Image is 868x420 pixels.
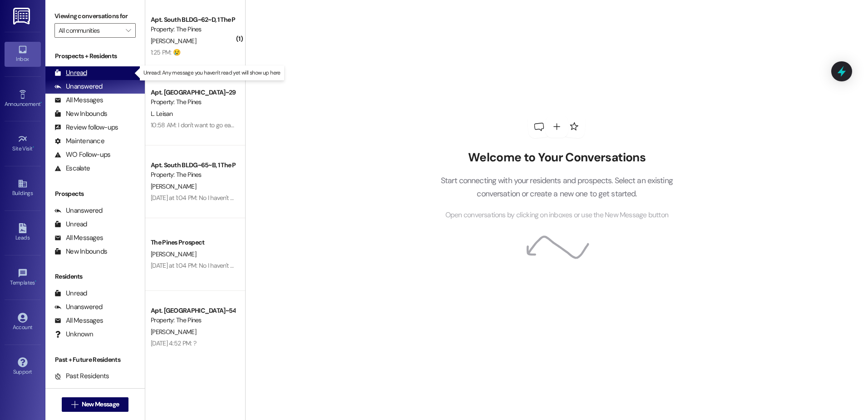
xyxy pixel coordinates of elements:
[59,23,121,38] input: All communities
[54,316,103,325] div: All Messages
[5,42,41,66] a: Inbox
[54,123,118,132] div: Review follow-ups
[151,25,235,34] div: Property: The Pines
[54,206,103,215] div: Unanswered
[151,261,296,270] div: [DATE] at 1:04 PM: No I haven't been able to find anyone
[5,265,41,290] a: Templates •
[45,51,145,61] div: Prospects + Residents
[54,109,107,119] div: New Inbounds
[54,9,136,23] label: Viewing conversations for
[54,68,87,78] div: Unread
[54,233,103,243] div: All Messages
[5,131,41,156] a: Site Visit •
[5,176,41,200] a: Buildings
[45,272,145,281] div: Residents
[54,302,103,312] div: Unanswered
[151,110,173,118] span: L. Leisan
[151,15,235,25] div: Apt. South BLDG~62~D, 1 The Pines (Men's) South
[45,189,145,199] div: Prospects
[54,289,87,298] div: Unread
[54,220,87,229] div: Unread
[151,97,235,107] div: Property: The Pines
[445,210,668,221] span: Open conversations by clicking on inboxes or use the New Message button
[5,220,41,245] a: Leads
[151,37,196,45] span: [PERSON_NAME]
[33,144,34,150] span: •
[143,69,281,77] p: Unread: Any message you haven't read yet will show up here
[151,121,383,129] div: 10:58 AM: I don't want to go earlier, I love The Pines. Please allow me to stay till the last 😊
[126,27,131,34] i: 
[151,88,235,97] div: Apt. [GEOGRAPHIC_DATA]~29~D, 1 The Pines (Men's) South
[151,328,196,336] span: [PERSON_NAME]
[151,170,235,180] div: Property: The Pines
[54,164,90,173] div: Escalate
[13,8,32,25] img: ResiDesk Logo
[151,250,196,258] span: [PERSON_NAME]
[82,400,119,409] span: New Message
[151,48,180,56] div: 1:25 PM: 😢
[5,355,41,379] a: Support
[54,330,93,339] div: Unknown
[151,160,235,170] div: Apt. South BLDG~65~B, 1 The Pines (Men's) South
[151,339,196,347] div: [DATE] 4:52 PM: ?
[62,397,129,412] button: New Message
[151,306,235,315] div: Apt. [GEOGRAPHIC_DATA]~54~C, 1 The Pines (Men's) South
[151,315,235,325] div: Property: The Pines
[54,82,103,91] div: Unanswered
[54,371,109,381] div: Past Residents
[35,278,36,285] span: •
[151,182,196,190] span: [PERSON_NAME]
[45,355,145,365] div: Past + Future Residents
[71,401,78,408] i: 
[151,238,235,247] div: The Pines Prospect
[54,247,107,256] div: New Inbounds
[54,136,104,146] div: Maintenance
[54,150,110,160] div: WO Follow-ups
[5,310,41,335] a: Account
[427,174,686,200] p: Start connecting with your residents and prospects. Select an existing conversation or create a n...
[40,100,42,106] span: •
[54,95,103,105] div: All Messages
[151,194,296,202] div: [DATE] at 1:04 PM: No I haven't been able to find anyone
[427,150,686,165] h2: Welcome to Your Conversations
